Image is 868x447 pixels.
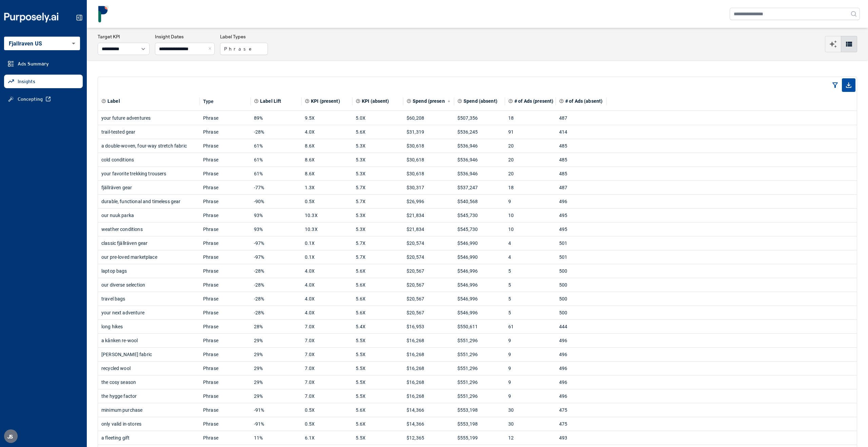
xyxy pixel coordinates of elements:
[457,153,501,167] div: $536,946
[559,264,603,278] div: 500
[508,362,552,375] div: 9
[254,348,298,361] div: 29%
[305,167,349,180] div: 8.6X
[457,111,501,125] div: $507,356
[356,264,400,278] div: 5.6X
[407,111,451,125] div: $60,208
[407,139,451,153] div: $30,618
[356,125,400,139] div: 5.6X
[254,181,298,194] div: -77%
[508,250,552,264] div: 4
[407,375,451,389] div: $16,268
[446,98,453,105] button: Sort
[203,250,247,264] div: Phrase
[203,209,247,222] div: Phrase
[559,139,603,153] div: 485
[203,222,247,236] div: Phrase
[254,417,298,431] div: -91%
[356,320,400,333] div: 5.4X
[203,111,247,125] div: Phrase
[508,334,552,347] div: 9
[101,292,196,306] div: travel bags
[18,78,35,85] span: Insights
[305,348,349,361] div: 7.0X
[101,278,196,292] div: our diverse selection
[356,389,400,403] div: 5.5X
[407,181,451,194] div: $30,317
[305,431,349,445] div: 6.1X
[101,167,196,180] div: your favorite trekking trousers
[101,139,196,153] div: a double-woven, four-way stretch fabric
[254,292,298,306] div: -28%
[559,417,603,431] div: 475
[254,362,298,375] div: 29%
[457,181,501,194] div: $537,247
[356,139,400,153] div: 5.3X
[220,43,268,55] button: Phrase
[559,181,603,194] div: 487
[559,250,603,264] div: 501
[407,236,451,250] div: $20,574
[254,209,298,222] div: 93%
[305,334,349,347] div: 7.0X
[457,375,501,389] div: $551,296
[508,111,552,125] div: 18
[254,99,259,103] svg: Primary effectiveness metric calculated as a relative difference (% change) in the chosen KPI whe...
[203,139,247,153] div: Phrase
[305,292,349,306] div: 4.0X
[356,250,400,264] div: 5.7X
[559,99,564,103] svg: Total number of ads where label is absent
[101,250,196,264] div: our pre-loved marketplace
[356,306,400,319] div: 5.6X
[101,320,196,333] div: long hikes
[457,403,501,417] div: $553,198
[101,306,196,319] div: your next adventure
[413,98,448,104] span: Spend (present)
[559,125,603,139] div: 414
[305,153,349,167] div: 8.6X
[254,306,298,319] div: -28%
[203,375,247,389] div: Phrase
[254,236,298,250] div: -97%
[203,236,247,250] div: Phrase
[508,222,552,236] div: 10
[356,195,400,208] div: 5.7X
[203,362,247,375] div: Phrase
[559,167,603,180] div: 485
[457,264,501,278] div: $546,996
[101,125,196,139] div: trail-tested gear
[101,403,196,417] div: minimum purchase
[559,403,603,417] div: 475
[457,362,501,375] div: $551,296
[356,99,360,103] svg: Aggregate KPI value of all ads where label is absent
[508,431,552,445] div: 12
[203,403,247,417] div: Phrase
[4,37,80,50] div: Fjallraven US
[559,431,603,445] div: 493
[101,417,196,431] div: only valid in-stores
[305,320,349,333] div: 7.0X
[356,209,400,222] div: 5.3X
[305,403,349,417] div: 0.5X
[356,362,400,375] div: 5.5X
[101,389,196,403] div: the hygge factor
[407,306,451,319] div: $20,567
[101,375,196,389] div: the cosy season
[203,348,247,361] div: Phrase
[203,278,247,292] div: Phrase
[305,111,349,125] div: 9.5X
[305,306,349,319] div: 4.0X
[559,362,603,375] div: 496
[407,167,451,180] div: $30,618
[305,362,349,375] div: 7.0X
[559,153,603,167] div: 485
[203,389,247,403] div: Phrase
[508,195,552,208] div: 9
[457,99,462,103] svg: Total spend on all ads where label is absent
[4,429,18,443] button: JS
[305,222,349,236] div: 10.3X
[457,431,501,445] div: $555,199
[101,431,196,445] div: a fleeting gift
[508,375,552,389] div: 9
[457,125,501,139] div: $536,245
